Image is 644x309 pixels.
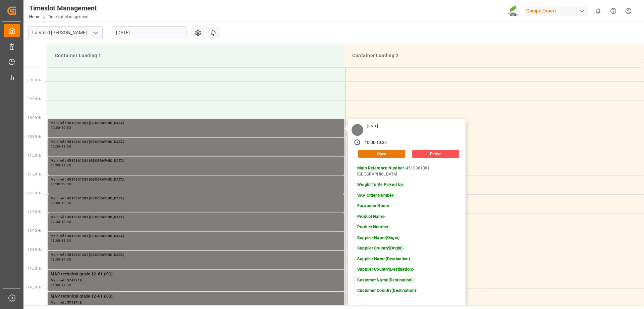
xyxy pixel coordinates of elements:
[51,139,341,145] div: Main ref : 4510361381 [GEOGRAPHIC_DATA]
[51,215,341,220] div: Main ref : 4510361381 [GEOGRAPHIC_DATA]
[28,248,41,252] span: 13:30 Hr
[29,3,97,13] div: Timeslot Management
[28,97,41,101] span: 09:30 Hr
[51,177,341,183] div: Main ref : 4510361381 [GEOGRAPHIC_DATA]
[51,278,341,283] div: Main ref : 5743718
[51,233,341,239] div: Main ref : 4510361381 [GEOGRAPHIC_DATA]
[357,257,410,261] strong: Supplier Name(Destination)
[61,220,71,223] div: 13:00
[60,126,61,129] div: -
[357,225,388,229] strong: Product Number
[28,172,41,176] span: 11:30 Hr
[376,140,387,146] div: 10:30
[28,229,41,233] span: 13:00 Hr
[375,140,376,146] div: -
[51,164,60,167] div: 11:00
[51,258,60,261] div: 13:30
[51,252,341,258] div: Main ref : 4510361381 [GEOGRAPHIC_DATA]
[112,26,186,39] input: DD.MM.YYYY
[28,135,41,139] span: 10:30 Hr
[29,14,40,19] a: Home
[412,150,459,158] button: Delete
[357,165,457,177] p: - 4510361381 [GEOGRAPHIC_DATA]
[28,154,41,157] span: 11:00 Hr
[357,224,457,230] p: -
[357,203,457,209] p: -
[357,277,457,283] p: -
[61,164,71,167] div: 11:30
[357,267,457,273] p: -
[357,288,416,293] strong: Customer Country(Destination)
[61,145,71,148] div: 11:00
[60,239,61,242] div: -
[606,3,621,18] button: Help Center
[357,256,457,262] p: -
[350,49,636,62] div: Container Loading 2
[60,145,61,148] div: -
[61,126,71,129] div: 10:30
[357,245,457,252] p: -
[357,235,457,241] p: -
[60,258,61,261] div: -
[28,285,41,289] span: 14:30 Hr
[60,164,61,167] div: -
[28,304,41,308] span: 15:00 Hr
[365,124,380,128] div: [DATE]
[357,246,402,250] strong: Supplier Country(Origin)
[51,220,60,223] div: 12:30
[357,278,413,282] strong: Customer Name(Destination)
[357,235,399,240] strong: Supplier Name(Origin)
[51,271,341,278] div: MAP technical grade 12-61 (KG);
[28,78,41,82] span: 09:00 Hr
[524,6,588,16] div: Compo Expert
[51,120,341,126] div: Main ref : 4510361381 [GEOGRAPHIC_DATA]
[51,183,60,186] div: 11:30
[61,258,71,261] div: 14:00
[60,183,61,186] div: -
[61,239,71,242] div: 13:30
[61,183,71,186] div: 12:00
[51,196,341,201] div: Main ref : 4510361381 [GEOGRAPHIC_DATA]
[357,193,393,198] strong: SAP Order Number
[28,267,41,270] span: 14:00 Hr
[51,300,341,306] div: Main ref : 5743718
[51,201,60,204] div: 12:00
[358,150,405,158] button: Open
[357,267,413,272] strong: Supplier Country(Destination)
[60,220,61,223] div: -
[51,158,341,164] div: Main ref : 4510361381 [GEOGRAPHIC_DATA]
[51,283,60,286] div: 14:00
[591,3,606,18] button: show 0 new notifications
[28,116,41,120] span: 10:00 Hr
[28,191,41,195] span: 12:00 Hr
[357,182,403,187] strong: Weight To Be Picked Up
[61,283,71,286] div: 14:35
[51,145,60,148] div: 10:30
[51,126,60,129] div: 10:00
[28,210,41,214] span: 12:30 Hr
[524,4,591,17] button: Compo Expert
[52,49,338,62] div: Container Loading 1
[357,193,457,199] p: -
[357,182,457,188] p: -
[365,140,375,146] div: 10:00
[357,166,404,170] strong: Main Reference Number
[357,214,457,220] p: -
[357,203,389,208] strong: Forwarder Name
[60,283,61,286] div: -
[61,201,71,204] div: 12:30
[51,293,341,300] div: MAP technical grade 12-61 (KG);
[28,26,103,39] input: Type to search/select
[90,28,100,38] button: open menu
[60,201,61,204] div: -
[357,214,385,219] strong: Product Name
[51,239,60,242] div: 13:00
[357,288,457,294] p: -
[508,5,519,17] img: Screenshot%202023-09-29%20at%2010.02.21.png_1712312052.png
